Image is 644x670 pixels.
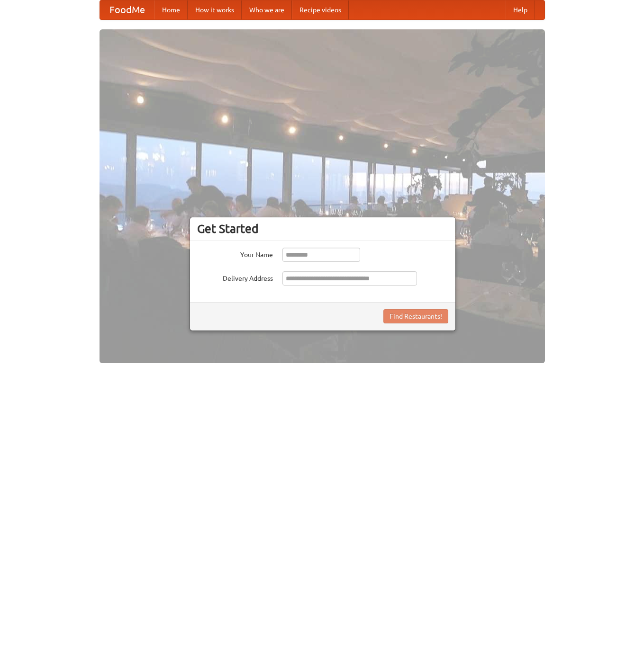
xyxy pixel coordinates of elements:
[197,248,273,259] label: Your Name
[506,0,535,19] a: Help
[197,222,448,236] h3: Get Started
[154,0,188,19] a: Home
[383,309,448,323] button: Find Restaurants!
[292,0,349,19] a: Recipe videos
[100,0,154,19] a: FoodMe
[197,271,273,283] label: Delivery Address
[188,0,242,19] a: How it works
[242,0,292,19] a: Who we are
